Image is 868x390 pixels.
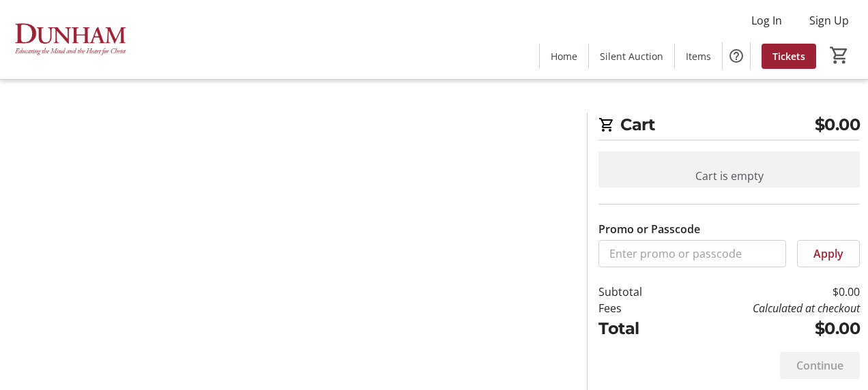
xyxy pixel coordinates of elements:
[797,240,860,267] button: Apply
[674,284,860,300] td: $0.00
[813,245,843,262] span: Apply
[809,12,849,29] span: Sign Up
[598,151,860,200] div: Cart is empty
[551,49,577,63] span: Home
[598,316,674,341] td: Total
[740,10,793,31] button: Log In
[674,316,860,341] td: $0.00
[675,44,722,69] a: Items
[827,43,852,67] button: Cart
[762,44,816,69] a: Tickets
[598,240,786,267] input: Enter promo or passcode
[815,112,860,137] span: $0.00
[686,49,711,63] span: Items
[600,49,663,63] span: Silent Auction
[772,49,805,63] span: Tickets
[798,10,860,31] button: Sign Up
[589,44,674,69] a: Silent Auction
[8,5,130,74] img: The Dunham School's Logo
[674,300,860,316] td: Calculated at checkout
[598,221,700,237] label: Promo or Passcode
[751,12,782,29] span: Log In
[598,112,860,140] h2: Cart
[598,300,674,316] td: Fees
[540,44,588,69] a: Home
[598,284,674,300] td: Subtotal
[723,42,750,70] button: Help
